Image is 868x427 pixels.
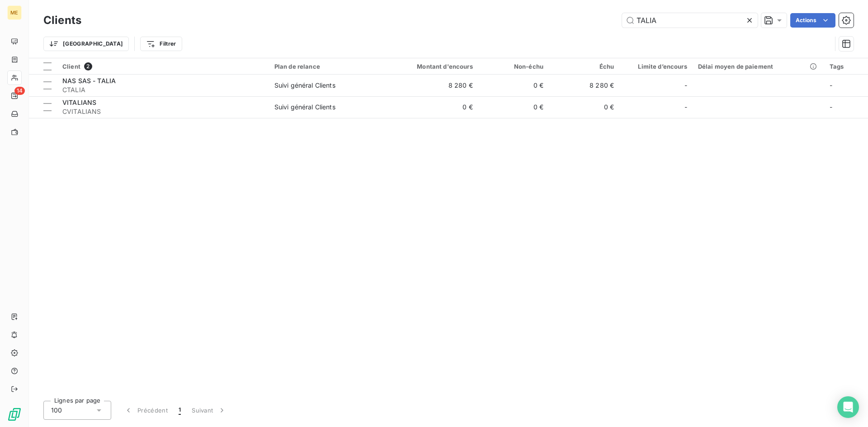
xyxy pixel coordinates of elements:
[684,103,687,112] span: -
[698,63,819,70] div: Délai moyen de paiement
[830,103,832,111] span: -
[830,81,832,89] span: -
[274,81,335,90] div: Suivi général Clients
[186,401,232,420] button: Suivant
[684,81,687,90] span: -
[274,63,378,70] div: Plan de relance
[478,96,549,118] td: 0 €
[173,401,186,420] button: 1
[179,406,181,415] span: 1
[389,63,472,70] div: Montant d'encours
[84,62,92,70] span: 2
[625,63,687,70] div: Limite d’encours
[837,396,859,418] div: Open Intercom Messenger
[622,13,758,28] input: Rechercher
[14,87,25,95] span: 14
[274,103,335,112] div: Suivi général Clients
[484,63,543,70] div: Non-échu
[62,107,264,116] span: CVITALIANS
[43,12,81,28] h3: Clients
[118,401,173,420] button: Précédent
[51,406,62,415] span: 100
[7,407,22,422] img: Logo LeanPay
[383,75,478,96] td: 8 280 €
[43,37,129,51] button: [GEOGRAPHIC_DATA]
[549,96,619,118] td: 0 €
[383,96,478,118] td: 0 €
[830,63,863,70] div: Tags
[62,85,264,94] span: CTALIA
[62,99,96,106] span: VITALIANS
[7,5,22,20] div: ME
[478,75,549,96] td: 0 €
[790,13,835,28] button: Actions
[140,37,182,51] button: Filtrer
[549,75,619,96] td: 8 280 €
[62,77,116,84] span: NAS SAS - TALIA
[62,63,80,70] span: Client
[554,63,614,70] div: Échu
